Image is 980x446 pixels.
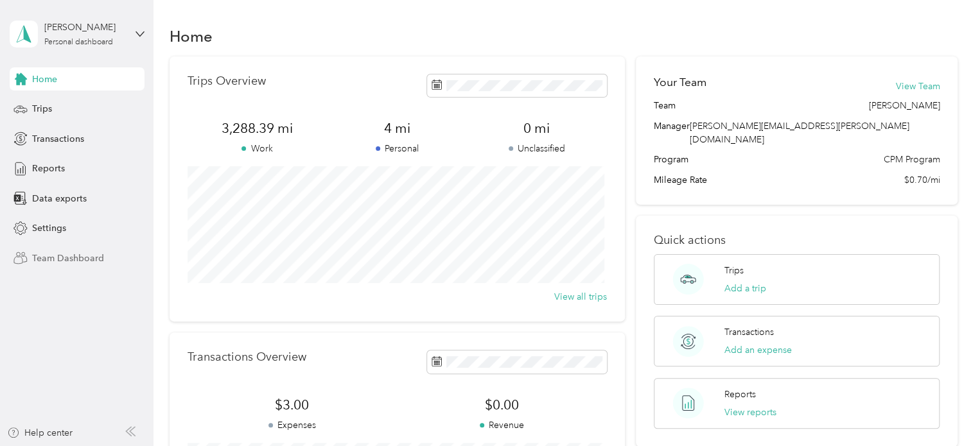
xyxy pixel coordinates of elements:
[32,252,104,265] span: Team Dashboard
[724,388,756,401] p: Reports
[32,162,65,175] span: Reports
[654,234,940,247] p: Quick actions
[188,350,306,364] p: Transactions Overview
[397,396,606,414] span: $0.00
[724,343,792,357] button: Add an expense
[654,99,676,112] span: Team
[397,418,606,432] p: Revenue
[32,221,66,235] span: Settings
[654,153,688,166] span: Program
[44,21,125,34] div: [PERSON_NAME]
[467,119,607,137] span: 0 mi
[188,418,397,432] p: Expenses
[170,30,213,43] h1: Home
[327,142,467,155] p: Personal
[868,99,940,112] span: [PERSON_NAME]
[32,132,84,146] span: Transactions
[7,426,73,440] button: Help center
[895,80,940,93] button: View Team
[44,39,113,46] div: Personal dashboard
[32,73,57,86] span: Home
[724,282,766,295] button: Add a trip
[554,290,607,304] button: View all trips
[904,173,940,187] span: $0.70/mi
[188,396,397,414] span: $3.00
[654,119,690,146] span: Manager
[724,325,774,339] p: Transactions
[32,102,52,116] span: Trips
[724,264,744,277] p: Trips
[188,119,328,137] span: 3,288.39 mi
[724,406,776,419] button: View reports
[654,173,707,187] span: Mileage Rate
[32,192,87,205] span: Data exports
[883,153,940,166] span: CPM Program
[908,374,980,446] iframe: Everlance-gr Chat Button Frame
[327,119,467,137] span: 4 mi
[654,74,706,90] h2: Your Team
[188,142,328,155] p: Work
[188,74,266,88] p: Trips Overview
[690,121,909,145] span: [PERSON_NAME][EMAIL_ADDRESS][PERSON_NAME][DOMAIN_NAME]
[467,142,607,155] p: Unclassified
